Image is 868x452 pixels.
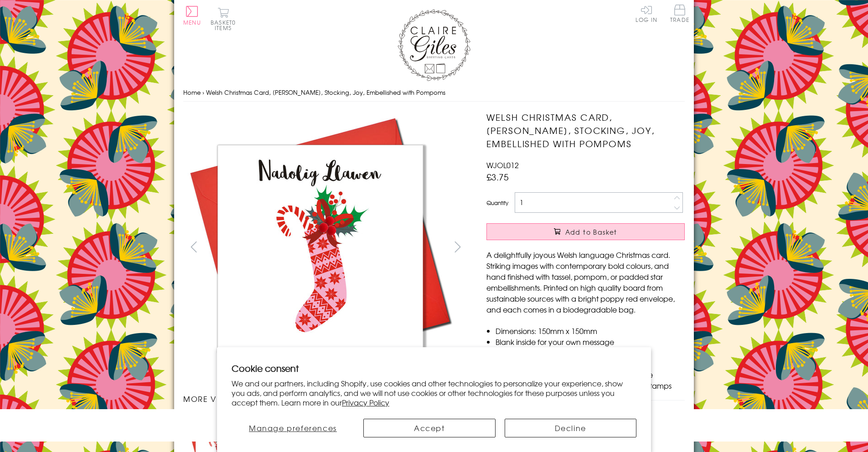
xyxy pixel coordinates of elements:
[486,170,509,183] span: £3.75
[342,397,389,408] a: Privacy Policy
[363,419,496,437] button: Accept
[486,223,685,240] button: Add to Basket
[496,325,685,336] li: Dimensions: 150mm x 150mm
[232,379,636,407] p: We and our partners, including Shopify, use cookies and other technologies to personalize your ex...
[215,18,236,32] span: 0 items
[505,419,637,437] button: Decline
[232,419,354,437] button: Manage preferences
[183,6,201,25] button: Menu
[183,18,201,26] span: Menu
[565,227,617,236] span: Add to Basket
[486,249,685,315] p: A delightfully joyous Welsh language Christmas card. Striking images with contemporary bold colou...
[486,199,508,207] label: Quantity
[232,362,636,375] h2: Cookie consent
[211,7,236,31] button: Basket0 items
[486,111,685,150] h1: Welsh Christmas Card, [PERSON_NAME], Stocking, Joy, Embellished with Pompoms
[206,88,445,97] span: Welsh Christmas Card, [PERSON_NAME], Stocking, Joy, Embellished with Pompoms
[496,336,685,347] li: Blank inside for your own message
[183,111,457,384] img: Welsh Christmas Card, Nadolig Llawen, Stocking, Joy, Embellished with Pompoms
[202,88,204,97] span: ›
[448,236,468,257] button: next
[670,5,689,22] span: Trade
[249,422,337,433] span: Manage preferences
[670,5,689,24] a: Trade
[635,5,657,22] a: Log In
[183,83,685,102] nav: breadcrumbs
[183,88,201,97] a: Home
[398,9,470,81] img: Claire Giles Greetings Cards
[183,393,468,404] h3: More views
[486,159,519,170] span: WJOL012
[183,236,204,257] button: prev
[468,111,742,384] img: Welsh Christmas Card, Nadolig Llawen, Stocking, Joy, Embellished with Pompoms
